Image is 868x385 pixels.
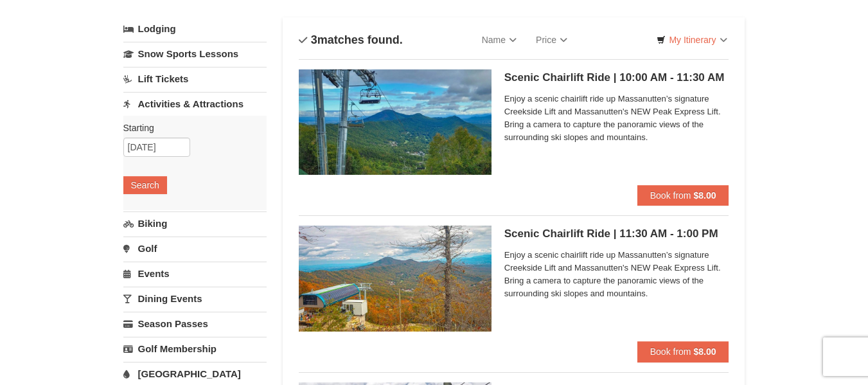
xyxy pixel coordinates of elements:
span: Book from [650,346,691,357]
h4: matches found. [299,33,403,46]
a: Season Passes [123,312,267,336]
span: Enjoy a scenic chairlift ride up Massanutten’s signature Creekside Lift and Massanutten's NEW Pea... [504,93,729,144]
img: 24896431-1-a2e2611b.jpg [299,69,492,175]
a: Lift Tickets [123,67,267,91]
a: My Itinerary [648,30,735,49]
button: Search [123,176,167,194]
a: Activities & Attractions [123,92,267,116]
span: Enjoy a scenic chairlift ride up Massanutten’s signature Creekside Lift and Massanutten's NEW Pea... [504,249,729,300]
span: Book from [650,190,691,201]
img: 24896431-13-a88f1aaf.jpg [299,226,492,331]
a: Snow Sports Lessons [123,42,267,66]
label: Starting [123,121,257,134]
a: Biking [123,211,267,235]
a: Price [526,27,577,53]
h5: Scenic Chairlift Ride | 11:30 AM - 1:00 PM [504,228,729,240]
a: Golf Membership [123,337,267,361]
strong: $8.00 [693,190,716,201]
strong: $8.00 [693,346,716,357]
a: Golf [123,237,267,260]
a: Events [123,262,267,285]
h5: Scenic Chairlift Ride | 10:00 AM - 11:30 AM [504,71,729,84]
a: Lodging [123,17,267,40]
span: 3 [311,33,317,46]
button: Book from $8.00 [637,185,729,206]
button: Book from $8.00 [637,341,729,362]
a: Dining Events [123,287,267,310]
a: Name [472,27,526,53]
